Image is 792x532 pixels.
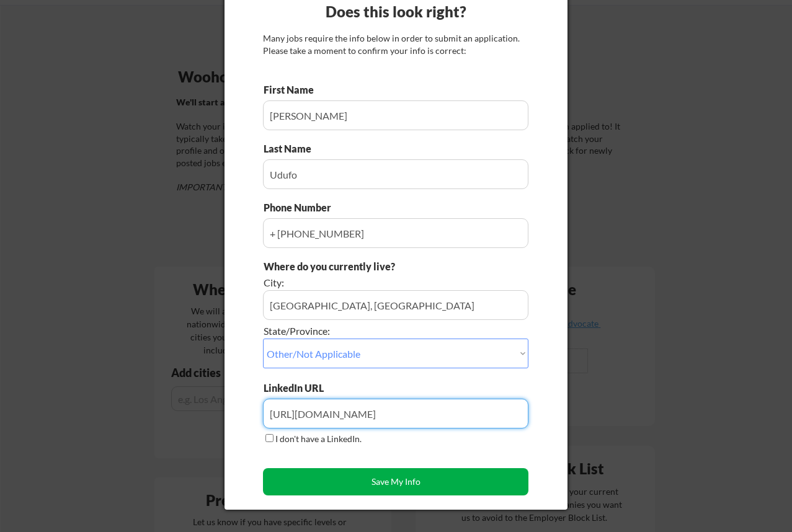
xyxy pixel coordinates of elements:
div: LinkedIn URL [264,381,356,395]
input: e.g. Los Angeles [263,290,528,320]
label: I don't have a LinkedIn. [275,433,362,444]
div: City: [264,276,459,290]
input: Type here... [263,218,528,248]
div: First Name [264,83,324,97]
input: Type here... [263,159,528,189]
div: Phone Number [264,201,338,215]
button: Save My Info [263,468,528,495]
div: Many jobs require the info below in order to submit an application. Please take a moment to confi... [263,32,528,56]
div: Does this look right? [225,1,567,22]
input: Type here... [263,399,528,428]
div: State/Province: [264,324,459,338]
input: Type here... [263,100,528,130]
div: Last Name [264,142,324,156]
div: Where do you currently live? [264,260,459,273]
